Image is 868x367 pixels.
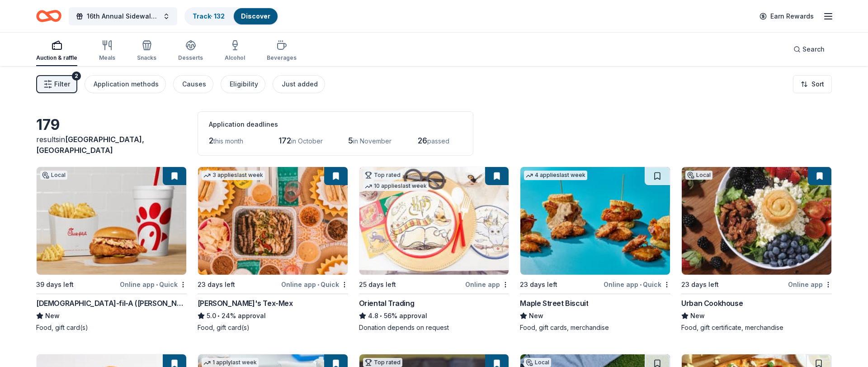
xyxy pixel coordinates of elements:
[380,312,382,319] span: •
[45,310,60,321] span: New
[225,54,245,62] div: Alcohol
[685,171,712,180] div: Local
[209,119,462,130] div: Application deadlines
[36,134,187,156] div: results
[94,79,159,90] div: Application methods
[37,167,186,275] img: Image for Chick-fil-A (Hoover)
[178,36,203,66] button: Desserts
[529,310,543,321] span: New
[221,75,265,93] button: Eligibility
[36,5,61,27] a: Home
[359,298,415,309] div: Oriental Trading
[359,167,509,332] a: Image for Oriental TradingTop rated10 applieslast week25 days leftOnline appOriental Trading4.8•5...
[359,323,509,332] div: Donation depends on request
[754,8,819,24] a: Earn Rewards
[359,279,396,290] div: 25 days left
[291,137,323,145] span: in October
[198,298,293,309] div: [PERSON_NAME]'s Tex-Mex
[267,36,297,66] button: Beverages
[36,116,187,134] div: 179
[36,298,187,309] div: [DEMOGRAPHIC_DATA]-fil-A ([PERSON_NAME])
[99,54,115,62] div: Meals
[681,323,832,332] div: Food, gift certificate, merchandise
[359,310,509,321] div: 56% approval
[198,167,348,275] img: Image for Chuy's Tex-Mex
[156,281,158,288] span: •
[359,167,509,275] img: Image for Oriental Trading
[520,167,670,332] a: Image for Maple Street Biscuit4 applieslast week23 days leftOnline app•QuickMaple Street BiscuitN...
[72,71,81,81] div: 2
[524,171,587,180] div: 4 applies last week
[273,75,325,93] button: Just added
[173,75,213,93] button: Causes
[811,79,824,90] span: Sort
[681,279,719,290] div: 23 days left
[54,79,70,90] span: Filter
[690,310,705,321] span: New
[36,279,74,290] div: 39 days left
[36,54,77,62] div: Auction & raffle
[178,54,203,62] div: Desserts
[363,181,429,191] div: 10 applies last week
[207,310,216,321] span: 5.0
[802,44,825,55] span: Search
[682,167,831,275] img: Image for Urban Cookhouse
[348,136,353,145] span: 5
[363,171,402,180] div: Top rated
[230,79,258,90] div: Eligibility
[418,136,427,145] span: 26
[363,358,402,367] div: Top rated
[793,75,832,93] button: Sort
[198,167,348,332] a: Image for Chuy's Tex-Mex3 applieslast week23 days leftOnline app•Quick[PERSON_NAME]'s Tex-Mex5.0•...
[520,298,588,309] div: Maple Street Biscuit
[198,323,348,332] div: Food, gift card(s)
[520,167,670,275] img: Image for Maple Street Biscuit
[36,135,144,155] span: in
[282,79,318,90] div: Just added
[99,36,115,66] button: Meals
[36,135,144,155] span: [GEOGRAPHIC_DATA], [GEOGRAPHIC_DATA]
[225,36,245,66] button: Alcohol
[137,36,156,66] button: Snacks
[278,136,291,145] span: 172
[69,7,177,25] button: 16th Annual Sidewalk's 10k Party
[524,358,551,367] div: Local
[604,279,670,290] div: Online app Quick
[241,12,270,20] a: Discover
[184,7,278,25] button: Track· 132Discover
[213,137,243,145] span: this month
[193,12,225,20] a: Track· 132
[36,36,77,66] button: Auction & raffle
[353,137,392,145] span: in November
[520,323,670,332] div: Food, gift cards, merchandise
[681,298,743,309] div: Urban Cookhouse
[198,279,235,290] div: 23 days left
[85,75,166,93] button: Application methods
[317,281,319,288] span: •
[681,167,832,332] a: Image for Urban CookhouseLocal23 days leftOnline appUrban CookhouseNewFood, gift certificate, mer...
[36,75,77,93] button: Filter2
[198,310,348,321] div: 24% approval
[281,279,348,290] div: Online app Quick
[520,279,557,290] div: 23 days left
[120,279,187,290] div: Online app Quick
[202,171,265,180] div: 3 applies last week
[368,310,378,321] span: 4.8
[788,279,832,290] div: Online app
[209,136,213,145] span: 2
[267,54,297,62] div: Beverages
[427,137,449,145] span: passed
[182,79,206,90] div: Causes
[640,281,642,288] span: •
[465,279,509,290] div: Online app
[137,54,156,62] div: Snacks
[36,167,187,332] a: Image for Chick-fil-A (Hoover)Local39 days leftOnline app•Quick[DEMOGRAPHIC_DATA]-fil-A ([PERSON_...
[87,11,159,22] span: 16th Annual Sidewalk's 10k Party
[36,323,187,332] div: Food, gift card(s)
[217,312,220,319] span: •
[786,40,832,58] button: Search
[40,171,67,180] div: Local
